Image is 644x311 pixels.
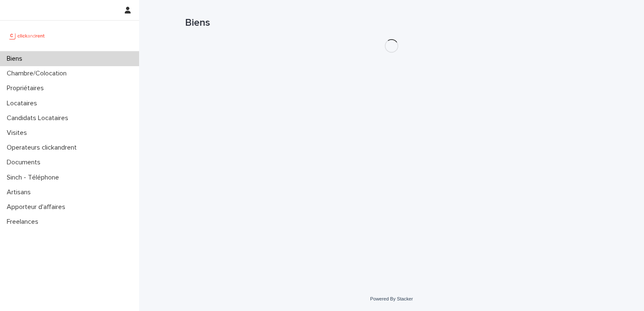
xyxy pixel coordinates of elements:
p: Operateurs clickandrent [3,144,83,152]
p: Propriétaires [3,84,51,92]
img: UCB0brd3T0yccxBKYDjQ [7,27,48,44]
p: Locataires [3,99,44,107]
p: Candidats Locataires [3,114,75,122]
p: Chambre/Colocation [3,70,73,78]
p: Visites [3,129,34,137]
h1: Biens [185,17,598,29]
p: Biens [3,55,29,63]
p: Documents [3,158,47,166]
p: Freelances [3,218,45,226]
p: Artisans [3,188,38,196]
a: Powered By Stacker [370,296,413,301]
p: Sinch - Téléphone [3,174,66,182]
p: Apporteur d'affaires [3,203,72,211]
